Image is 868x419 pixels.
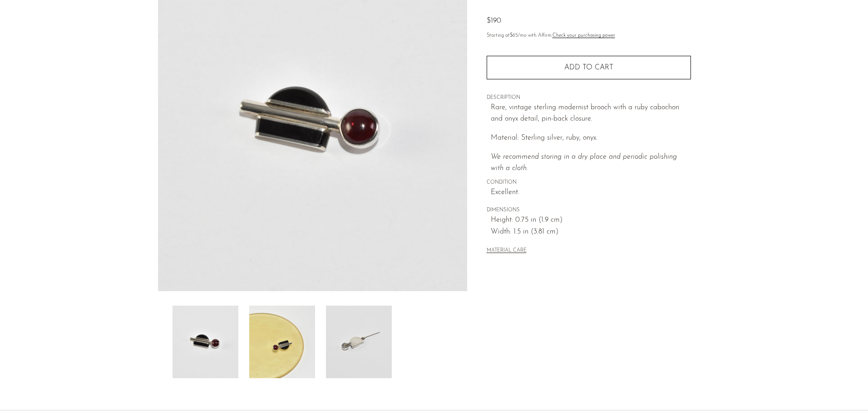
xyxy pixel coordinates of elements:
i: We recommend storing in a dry place and periodic polishing with a cloth. [491,153,677,172]
span: $190 [487,17,501,24]
img: Onyx Ruby Brooch [326,306,392,378]
span: $65 [510,33,518,38]
span: Add to cart [564,63,613,72]
span: DIMENSIONS [487,206,691,214]
button: MATERIAL CARE [487,248,527,254]
span: Height: 0.75 in (1.9 cm) [491,214,691,226]
a: Check your purchasing power - Learn more about Affirm Financing (opens in modal) [552,33,615,38]
span: CONDITION [487,179,691,187]
img: Onyx Ruby Brooch [173,306,238,378]
p: Starting at /mo with Affirm. [487,32,691,40]
button: Add to cart [487,56,691,79]
span: DESCRIPTION [487,94,691,102]
span: Excellent. [491,187,691,199]
span: Width: 1.5 in (3.81 cm) [491,226,691,238]
img: Onyx Ruby Brooch [249,306,315,378]
p: Material: Sterling silver, ruby, onyx. [491,132,691,144]
p: Rare, vintage sterling modernist brooch with a ruby cabochon and onyx detail, pin-back closure. [491,102,691,125]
